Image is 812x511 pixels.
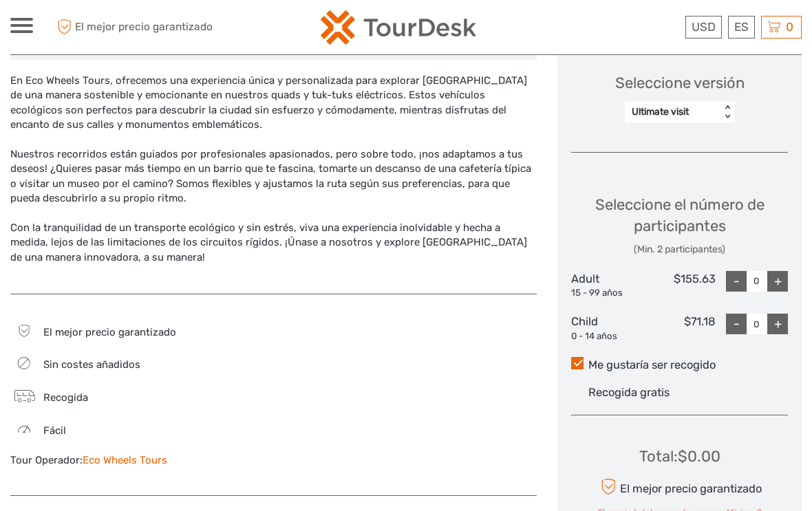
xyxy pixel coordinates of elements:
[571,287,643,300] div: 15 - 99 años
[43,326,176,338] span: El mejor precio garantizado
[571,357,788,373] label: Me gustaría ser recogido
[597,475,762,499] div: El mejor precio garantizado
[767,314,788,334] div: +
[728,16,755,39] div: ES
[571,271,643,300] div: Adult
[726,271,747,292] div: -
[767,271,788,292] div: +
[588,386,670,399] span: Recogida gratis
[571,314,643,343] div: Child
[692,20,716,34] span: USD
[639,446,720,467] div: Total : $0.00
[643,314,716,343] div: $71.18
[632,105,714,119] div: Ultimate visit
[83,454,167,466] a: Eco Wheels Tours
[19,24,156,35] p: We're away right now. Please check back later!
[43,358,140,371] span: Sin costes añadidos
[615,72,745,94] div: Seleccione versión
[43,391,88,404] span: Recogida
[643,271,716,300] div: $155.63
[784,20,795,34] span: 0
[321,10,476,45] img: 2254-3441b4b5-4e5f-4d00-b396-31f1d84a6ebf_logo_small.png
[10,453,259,468] div: Tour Operador:
[571,194,788,257] div: Seleccione el número de participantes
[721,105,733,120] div: < >
[43,424,66,437] span: Fácil
[571,243,788,257] div: (Min. 2 participantes)
[571,330,643,343] div: 0 - 14 años
[158,21,175,38] button: Open LiveChat chat widget
[726,314,747,334] div: -
[10,74,537,280] div: En Eco Wheels Tours, ofrecemos una experiencia única y personalizada para explorar [GEOGRAPHIC_DA...
[54,16,213,39] span: El mejor precio garantizado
